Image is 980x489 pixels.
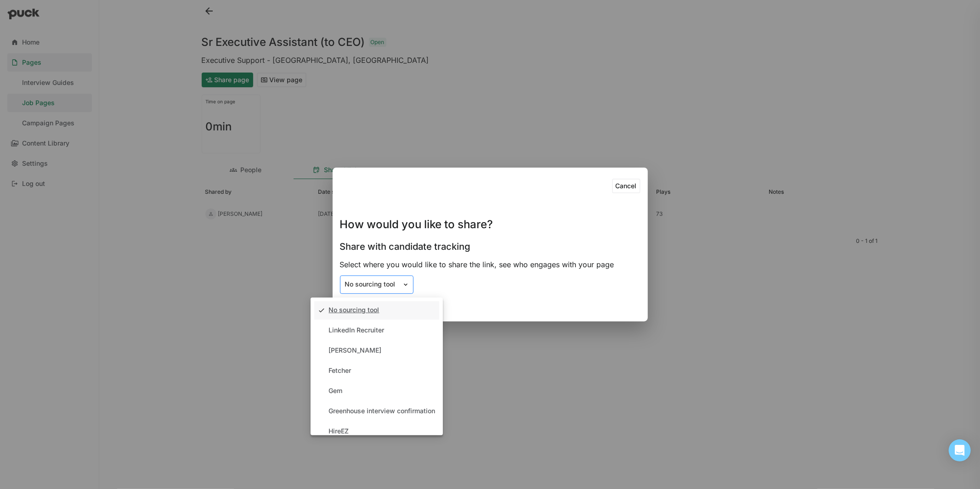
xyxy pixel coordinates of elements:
[340,219,493,230] h1: How would you like to share?
[329,407,436,415] div: Greenhouse interview confirmation
[329,347,382,354] div: [PERSON_NAME]
[345,281,397,288] div: No sourcing tool
[949,439,971,461] div: Open Intercom Messenger
[340,241,470,252] h3: Share with candidate tracking
[329,326,385,334] div: LinkedIn Recruiter
[329,387,343,395] div: Gem
[329,306,380,314] div: No sourcing tool
[340,259,640,270] div: Select where you would like to share the link, see who engages with your page
[612,179,640,193] button: Cancel
[329,427,349,435] div: HireEZ
[329,367,351,375] div: Fetcher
